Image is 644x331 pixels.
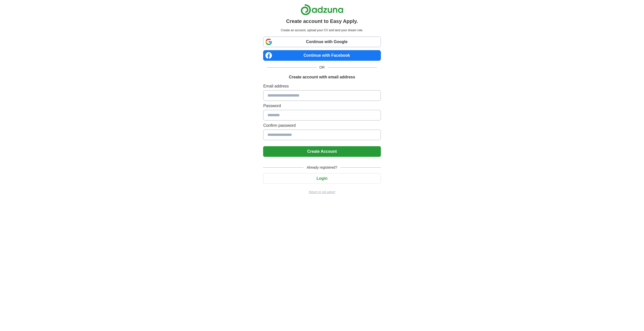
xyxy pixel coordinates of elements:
span: OR [316,65,328,70]
a: Return to job advert [263,190,381,194]
a: Continue with Google [263,37,381,47]
img: Adzuna logo [301,4,343,15]
h1: Create account with email address [289,74,355,80]
button: Login [263,173,381,184]
button: Create Account [263,146,381,157]
label: Email address [263,83,381,89]
label: Password [263,103,381,109]
p: Create an account, upload your CV and land your dream role. [264,28,380,33]
a: Continue with Facebook [263,50,381,61]
a: Login [263,176,381,180]
h1: Create account to Easy Apply. [286,17,358,25]
span: Already registered? [304,165,340,170]
label: Confirm password [263,123,381,129]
